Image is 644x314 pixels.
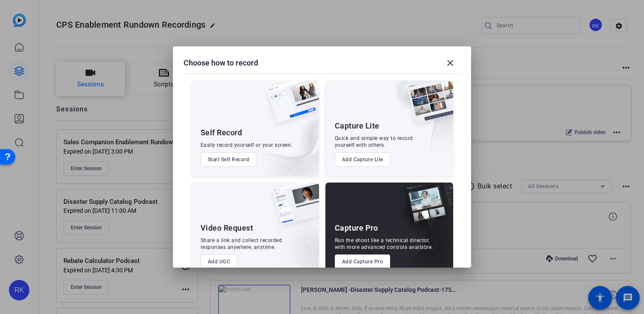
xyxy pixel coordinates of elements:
[245,99,319,176] img: embarkstudio-self-record.png
[377,80,453,166] img: embarkstudio-capture-lite.png
[201,142,293,148] div: Easily record yourself or your screen.
[335,223,378,233] div: Capture Pro
[184,58,258,68] h1: Choose how to record
[335,237,433,251] div: Run the shoot like a technical director, with more advanced controls available.
[260,80,319,131] img: self-record.png
[335,135,413,148] div: Quick and simple way to record yourself with others.
[335,152,391,167] button: Add Capture Lite
[270,209,319,278] img: embarkstudio-ugc-content.png
[390,193,453,278] img: embarkstudio-capture-pro.png
[201,237,282,251] div: Share a link and collect recorded responses anywhere, anytime.
[397,183,453,234] img: capture-pro.png
[201,223,253,233] div: Video Request
[201,254,238,269] button: Add UGC
[335,121,379,131] div: Capture Lite
[335,254,391,269] button: Add Capture Pro
[201,128,242,138] div: Self Record
[201,152,257,167] button: Start Self Record
[266,183,319,234] img: ugc-content.png
[445,58,455,68] mat-icon: close
[400,80,453,132] img: capture-lite.png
